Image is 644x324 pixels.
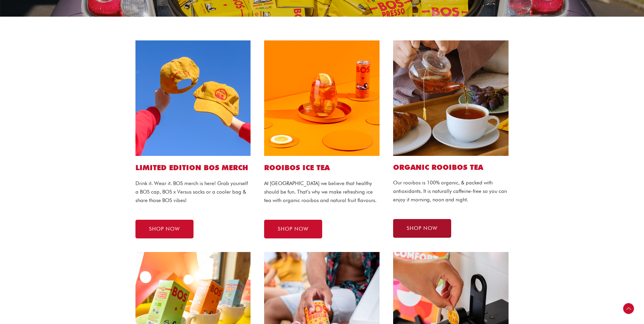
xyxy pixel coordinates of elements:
a: SHOP NOW [264,220,322,238]
h2: Organic ROOIBOS TEA [393,163,509,172]
h1: ROOIBOS ICE TEA [264,163,380,173]
img: bos cap [135,40,251,156]
span: SHOP NOW [407,226,438,231]
span: SHOP NOW [149,227,180,232]
p: Our rooibos is 100% organic, & packed with antioxidants. It is naturally caffeine-free so you can... [393,179,509,204]
p: At [GEOGRAPHIC_DATA] we believe that healthy should be fun. That’s why we make refreshing ice tea... [264,179,380,204]
h1: LIMITED EDITION BOS MERCH [135,163,251,173]
p: Drink it. Wear it. BOS merch is here! Grab yourself a BOS cap, BOS x Versus socks or a cooler bag... [135,179,251,204]
a: SHOP NOW [393,219,451,238]
img: bos tea bags website1 [393,40,509,156]
a: SHOP NOW [135,220,194,238]
span: SHOP NOW [278,227,309,232]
